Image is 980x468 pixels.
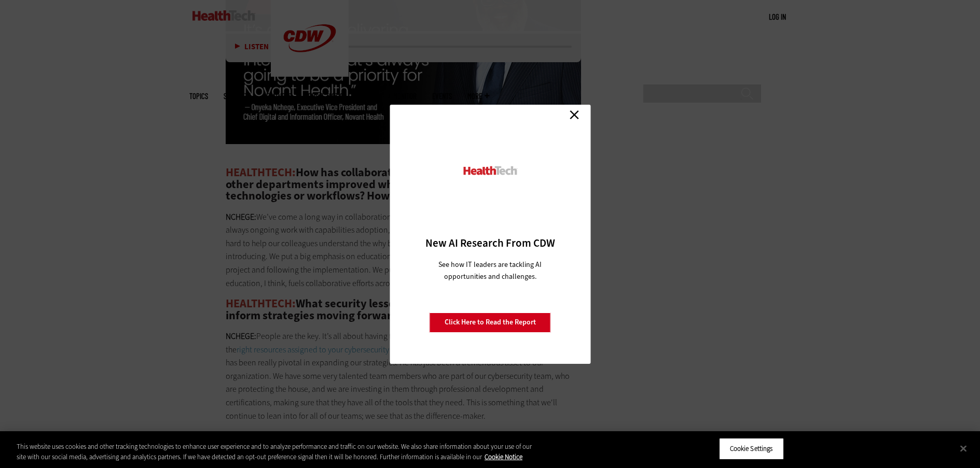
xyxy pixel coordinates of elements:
h3: New AI Research From CDW [408,236,572,250]
button: Close [952,437,975,460]
p: See how IT leaders are tackling AI opportunities and challenges. [426,259,554,282]
img: HealthTech_0.png [462,165,518,176]
a: Click Here to Read the Report [430,313,551,332]
button: Cookie Settings [719,438,784,460]
a: More information about your privacy [485,452,522,461]
a: Close [567,107,582,123]
div: This website uses cookies and other tracking technologies to enhance user experience and to analy... [17,442,539,462]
